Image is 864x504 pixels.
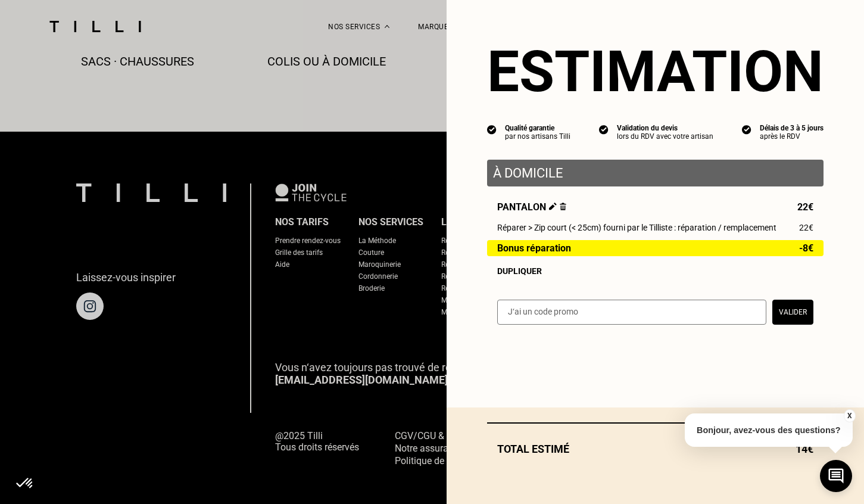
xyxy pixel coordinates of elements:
div: lors du RDV avec votre artisan [617,132,713,141]
p: Bonjour, avez-vous des questions? [685,413,853,447]
p: À domicile [493,166,818,181]
div: Total estimé [487,443,824,455]
span: Bonus réparation [497,243,571,253]
div: par nos artisans Tilli [505,132,570,141]
section: Estimation [487,38,824,105]
div: Qualité garantie [505,124,570,132]
span: 22€ [799,223,813,232]
div: Dupliquer [497,266,813,276]
div: après le RDV [760,132,824,141]
span: Pantalon [497,201,566,213]
div: Validation du devis [617,124,713,132]
span: 22€ [797,201,813,213]
input: J‘ai un code promo [497,300,766,325]
button: X [843,409,855,422]
span: Réparer > Zip court (< 25cm) fourni par le Tilliste : réparation / remplacement [497,223,776,232]
img: icon list info [742,124,751,135]
span: -8€ [799,243,813,253]
button: Valider [772,300,813,325]
div: Délais de 3 à 5 jours [760,124,824,132]
img: Supprimer [560,203,566,210]
img: icon list info [487,124,497,135]
img: icon list info [599,124,609,135]
img: Éditer [549,203,557,210]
